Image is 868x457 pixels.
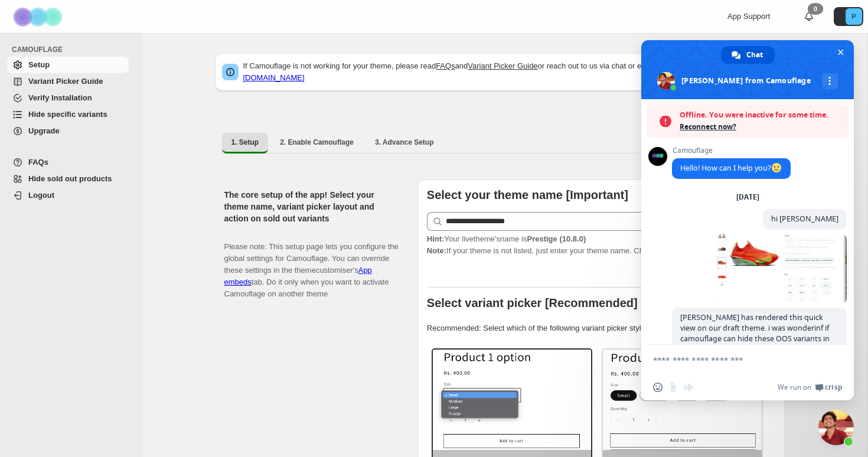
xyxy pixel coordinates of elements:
a: Hide sold out products [7,171,129,187]
span: 1. Setup [231,138,259,147]
p: If Camouflage is not working for your theme, please read and or reach out to us via chat or email: [243,60,778,84]
div: More channels [822,73,838,89]
a: Logout [7,187,129,204]
span: Insert an emoji [653,383,663,392]
strong: Prestige (10.8.0) [527,234,586,243]
a: Variant Picker Guide [7,73,129,90]
a: Upgrade [7,123,129,139]
a: 0 [803,11,815,22]
span: CAMOUFLAGE [12,45,133,54]
span: Chat [746,46,763,64]
p: If your theme is not listed, just enter your theme name. Check to find your theme name. [427,233,776,257]
span: FAQs [28,158,48,167]
span: App Support [727,12,770,21]
div: Chat [721,46,775,64]
a: Hide specific variants [7,106,129,123]
a: We run onCrisp [778,383,842,392]
span: 2. Enable Camouflage [280,138,354,147]
span: Crisp [825,383,842,392]
span: Avatar with initials P [846,8,862,25]
strong: Hint: [427,234,445,243]
span: Reconnect now? [680,121,843,133]
img: Camouflage [9,1,68,33]
a: Variant Picker Guide [468,61,537,70]
p: Please note: This setup page lets you configure the global settings for Camouflage. You can overr... [224,229,399,300]
span: Hide sold out products [28,174,112,183]
textarea: Compose your message... [653,355,816,365]
span: We run on [778,383,811,392]
span: 3. Advance Setup [375,138,434,147]
div: Close chat [818,410,854,445]
a: FAQs [436,61,455,70]
b: Select your theme name [Important] [427,188,628,201]
p: Recommended: Select which of the following variant picker styles match your theme. [427,322,776,334]
img: Buttons / Swatches [603,350,762,450]
span: [PERSON_NAME] has rendered this quick view on our draft theme. i was wonderinf if camouflage can ... [680,312,830,354]
img: Select / Dropdowns [433,350,592,450]
text: P [851,13,856,20]
span: Camouflage [672,146,791,155]
a: Setup [7,57,129,73]
b: Select variant picker [Recommended] [427,296,638,309]
span: Upgrade [28,126,60,135]
div: 0 [808,3,823,15]
span: Close chat [834,46,847,58]
span: Hide specific variants [28,110,107,119]
span: Variant Picker Guide [28,77,103,86]
span: Hello! How can I help you? [680,163,782,173]
button: Avatar with initials P [834,7,863,26]
a: Verify Installation [7,90,129,106]
strong: Note: [427,246,446,255]
span: Offline. You were inactive for some time. [680,109,843,121]
span: Logout [28,191,54,200]
a: FAQs [7,154,129,171]
span: Setup [28,60,50,69]
span: Your live theme's name is [427,234,586,243]
span: Verify Installation [28,93,92,102]
h2: The core setup of the app! Select your theme name, variant picker layout and action on sold out v... [224,189,399,224]
div: [DATE] [736,194,759,201]
span: hi [PERSON_NAME] [771,214,838,224]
